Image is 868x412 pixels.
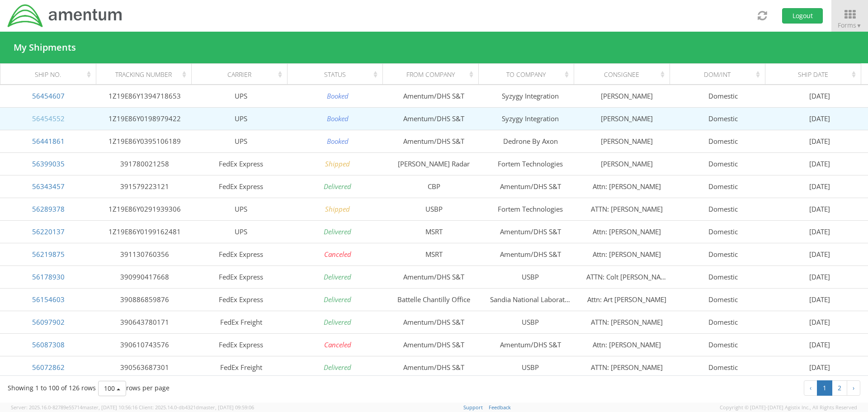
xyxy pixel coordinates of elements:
[782,8,823,24] button: Logout
[32,363,65,372] a: 56072862
[772,220,868,243] td: [DATE]
[579,220,675,243] td: Attn: [PERSON_NAME]
[579,333,675,356] td: Attn: [PERSON_NAME]
[98,381,170,396] div: rows per page
[386,85,482,107] td: Amentum/DHS S&T
[482,356,579,379] td: USBP
[199,404,254,411] span: master, [DATE] 09:59:06
[489,404,511,411] a: Feedback
[772,85,868,107] td: [DATE]
[96,130,193,152] td: 1Z19E86Y0395106189
[32,250,65,259] a: 56219875
[324,295,351,304] i: Delivered
[675,288,771,311] td: Domestic
[772,175,868,198] td: [DATE]
[675,130,771,152] td: Domestic
[96,85,193,107] td: 1Z19E86Y1394718653
[386,356,482,379] td: Amentum/DHS S&T
[675,107,771,130] td: Domestic
[675,220,771,243] td: Domestic
[386,265,482,288] td: Amentum/DHS S&T
[856,22,862,29] span: ▼
[324,317,351,327] i: Delivered
[675,175,771,198] td: Domestic
[32,159,65,168] a: 56399035
[193,311,289,333] td: FedEx Freight
[463,404,483,411] a: Support
[193,107,289,130] td: UPS
[482,311,579,333] td: USBP
[582,70,667,79] div: Consignee
[772,288,868,311] td: [DATE]
[772,311,868,333] td: [DATE]
[579,265,675,288] td: ATTN: Colt [PERSON_NAME]
[720,404,857,411] span: Copyright © [DATE]-[DATE] Agistix Inc., All Rights Reserved
[193,220,289,243] td: UPS
[847,380,860,396] a: next page
[386,107,482,130] td: Amentum/DHS S&T
[482,243,579,265] td: Amentum/DHS S&T
[324,182,351,191] i: Delivered
[7,3,123,28] img: dyn-intl-logo-049831509241104b2a82.png
[386,288,482,311] td: Battelle Chantilly Office
[8,384,96,392] span: Showing 1 to 100 of 126 rows
[32,91,65,100] a: 56454607
[325,204,350,213] i: Shipped
[193,85,289,107] td: UPS
[482,85,579,107] td: Syzygy Integration
[579,130,675,152] td: [PERSON_NAME]
[324,340,351,349] i: Canceled
[482,288,579,311] td: Sandia National Laboratories
[32,272,65,281] a: 56178930
[327,91,349,100] i: Booked
[579,356,675,379] td: ATTN: [PERSON_NAME]
[675,243,771,265] td: Domestic
[11,404,137,411] span: Server: 2025.16.0-82789e55714
[96,333,193,356] td: 390610743576
[193,175,289,198] td: FedEx Express
[804,380,817,396] a: previous page
[482,107,579,130] td: Syzygy Integration
[96,356,193,379] td: 390563687301
[324,250,351,259] i: Canceled
[96,152,193,175] td: 391780021258
[579,175,675,198] td: Attn: [PERSON_NAME]
[193,130,289,152] td: UPS
[193,288,289,311] td: FedEx Express
[386,198,482,220] td: USBP
[579,198,675,220] td: ATTN: [PERSON_NAME]
[327,137,349,146] i: Booked
[96,288,193,311] td: 390886859876
[579,288,675,311] td: Attn: Art [PERSON_NAME]
[324,272,351,281] i: Delivered
[579,152,675,175] td: [PERSON_NAME]
[96,243,193,265] td: 391130760356
[386,175,482,198] td: CBP
[579,85,675,107] td: [PERSON_NAME]
[96,220,193,243] td: 1Z19E86Y0199162481
[579,311,675,333] td: ATTN: [PERSON_NAME]
[32,295,65,304] a: 56154603
[200,70,284,79] div: Carrier
[32,317,65,327] a: 56097902
[482,152,579,175] td: Fortem Technologies
[675,265,771,288] td: Domestic
[675,311,771,333] td: Domestic
[678,70,762,79] div: Dom/Int
[9,70,93,79] div: Ship No.
[32,182,65,191] a: 56343457
[386,220,482,243] td: MSRT
[391,70,476,79] div: From Company
[675,152,771,175] td: Domestic
[32,204,65,213] a: 56289378
[832,380,847,396] a: to page 2
[386,152,482,175] td: [PERSON_NAME] Radar
[386,130,482,152] td: Amentum/DHS S&T
[817,380,832,396] a: to page 1
[579,107,675,130] td: [PERSON_NAME]
[82,404,137,411] span: master, [DATE] 10:56:16
[386,333,482,356] td: Amentum/DHS S&T
[324,227,351,236] i: Delivered
[579,243,675,265] td: Attn: [PERSON_NAME]
[96,107,193,130] td: 1Z19E86Y0198979422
